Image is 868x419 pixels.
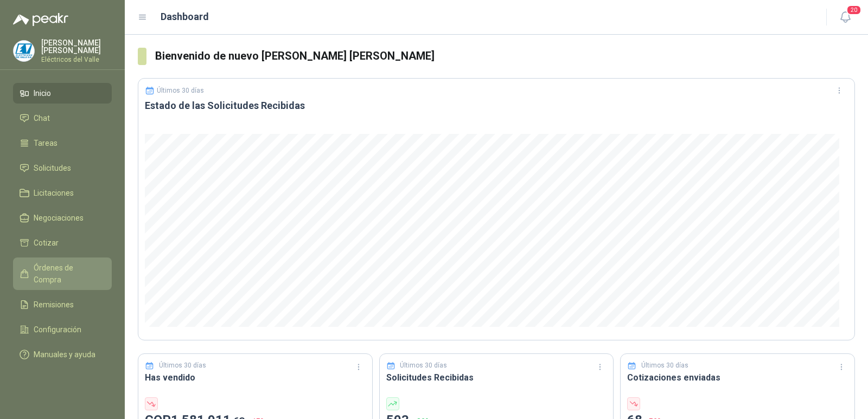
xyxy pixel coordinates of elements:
[41,39,112,54] p: [PERSON_NAME] [PERSON_NAME]
[13,158,112,178] a: Solicitudes
[835,8,855,27] button: 20
[41,56,112,63] p: Eléctricos del Valle
[145,99,848,112] h3: Estado de las Solicitudes Recibidas
[155,48,855,65] h3: Bienvenido de nuevo [PERSON_NAME] [PERSON_NAME]
[13,257,112,290] a: Órdenes de Compra
[13,208,112,228] a: Negociaciones
[846,5,861,15] span: 20
[34,262,101,286] span: Órdenes de Compra
[13,344,112,365] a: Manuales y ayuda
[400,360,447,371] p: Últimos 30 días
[34,212,84,224] span: Negociaciones
[34,112,50,124] span: Chat
[13,133,112,153] a: Tareas
[34,162,71,174] span: Solicitudes
[13,319,112,340] a: Configuración
[13,108,112,128] a: Chat
[34,87,51,99] span: Inicio
[34,187,74,199] span: Licitaciones
[34,237,59,249] span: Cotizar
[159,360,206,371] p: Últimos 30 días
[13,294,112,315] a: Remisiones
[157,87,204,94] p: Últimos 30 días
[34,299,74,311] span: Remisiones
[14,41,34,61] img: Company Logo
[627,371,848,384] h3: Cotizaciones enviadas
[34,324,81,336] span: Configuración
[161,9,209,24] h1: Dashboard
[13,183,112,203] a: Licitaciones
[13,13,68,26] img: Logo peakr
[145,371,366,384] h3: Has vendido
[34,349,95,360] span: Manuales y ayuda
[386,371,607,384] h3: Solicitudes Recibidas
[34,137,58,149] span: Tareas
[13,83,112,104] a: Inicio
[13,233,112,253] a: Cotizar
[641,360,688,371] p: Últimos 30 días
